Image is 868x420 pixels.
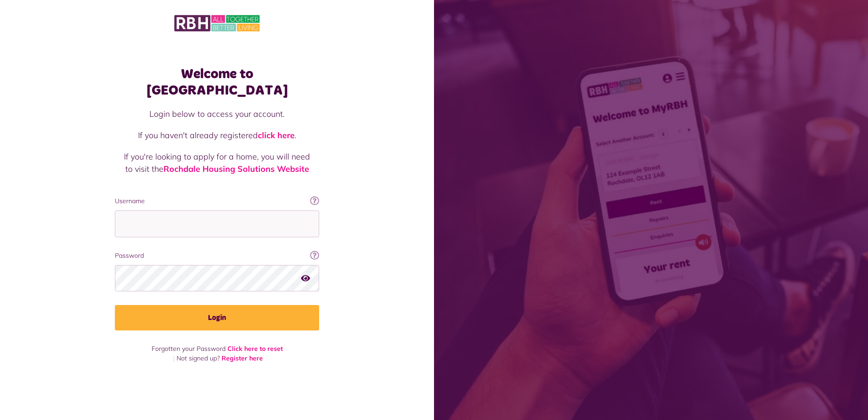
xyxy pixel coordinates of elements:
[174,14,260,33] img: MyRBH
[115,251,319,260] label: Password
[163,164,309,174] a: Rochdale Housing Solutions Website
[124,150,310,175] p: If you're looking to apply for a home, you will need to visit the
[124,129,310,141] p: If you haven't already registered .
[227,345,283,353] a: Click here to reset
[124,108,310,120] p: Login below to access your account.
[258,130,295,140] a: click here
[115,305,319,330] button: Login
[152,345,226,353] span: Forgotten your Password
[115,196,319,206] label: Username
[222,354,263,362] a: Register here
[115,66,319,99] h1: Welcome to [GEOGRAPHIC_DATA]
[177,354,220,362] span: Not signed up?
